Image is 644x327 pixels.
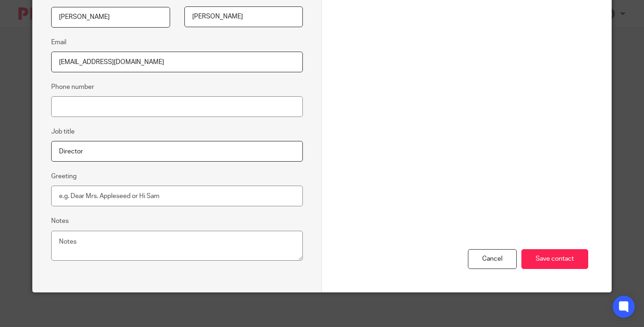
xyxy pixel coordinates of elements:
input: e.g. Dear Mrs. Appleseed or Hi Sam [51,186,303,206]
label: Email [51,38,66,47]
label: Phone number [51,82,94,92]
label: Notes [51,216,69,226]
input: Save contact [521,249,588,269]
label: Job title [51,127,75,136]
label: Greeting [51,172,77,181]
div: Cancel [468,249,517,269]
